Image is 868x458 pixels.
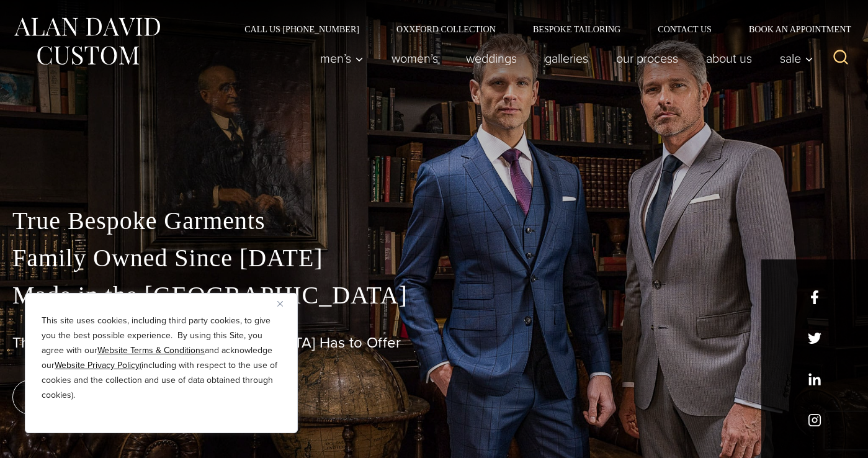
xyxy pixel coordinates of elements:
[320,52,364,65] span: Men’s
[55,359,140,372] a: Website Privacy Policy
[226,25,856,34] nav: Secondary Navigation
[378,46,452,71] a: Women’s
[97,344,205,357] a: Website Terms & Conditions
[306,46,820,71] nav: Primary Navigation
[42,313,281,403] p: This site uses cookies, including third party cookies, to give you the best possible experience. ...
[780,52,813,65] span: Sale
[531,46,602,71] a: Galleries
[12,334,856,352] h1: The Best Custom Suits [GEOGRAPHIC_DATA] Has to Offer
[226,25,378,34] a: Call Us [PHONE_NUMBER]
[602,46,692,71] a: Our Process
[514,25,639,34] a: Bespoke Tailoring
[12,202,856,314] p: True Bespoke Garments Family Owned Since [DATE] Made in the [GEOGRAPHIC_DATA]
[12,380,186,415] a: book an appointment
[639,25,730,34] a: Contact Us
[730,25,856,34] a: Book an Appointment
[277,296,292,311] button: Close
[378,25,514,34] a: Oxxford Collection
[12,14,161,69] img: Alan David Custom
[692,46,766,71] a: About Us
[826,43,856,73] button: View Search Form
[452,46,531,71] a: weddings
[277,301,283,307] img: Close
